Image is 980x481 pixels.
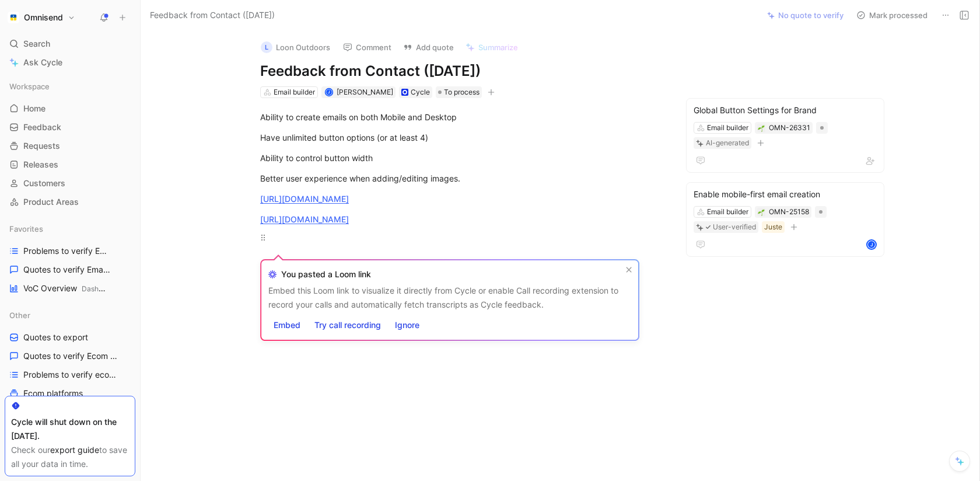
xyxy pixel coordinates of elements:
[5,54,135,71] a: Ask Cycle
[5,220,135,238] div: Favorites
[260,131,664,144] div: Have unlimited button options (or at least 4)
[707,122,748,134] div: Email builder
[5,193,135,211] a: Product Areas
[337,88,393,96] span: [PERSON_NAME]
[5,347,135,365] a: Quotes to verify Ecom platforms
[757,124,765,132] button: 🌱
[851,7,933,23] button: Mark processed
[325,89,332,96] div: J
[24,12,63,23] h1: Omnisend
[713,221,756,233] div: User-verified
[758,125,765,132] img: 🌱
[23,350,121,362] span: Quotes to verify Ecom platforms
[478,42,518,53] span: Summarize
[23,196,79,208] span: Product Areas
[260,214,349,224] a: [URL][DOMAIN_NAME]
[23,283,108,295] span: VoC Overview
[23,55,62,69] span: Ask Cycle
[5,175,135,192] a: Customers
[274,86,315,98] div: Email builder
[23,37,50,51] span: Search
[23,140,60,152] span: Requests
[5,118,135,136] a: Feedback
[764,221,782,233] div: Juste
[9,81,50,92] span: Workspace
[150,8,275,22] span: Feedback from Contact ([DATE])
[5,329,135,346] a: Quotes to export
[261,41,272,53] div: L
[260,111,664,123] div: Ability to create emails on both Mobile and Desktop
[268,284,631,312] div: Embed this Loom link to visualize it directly from Cycle or enable Call recording extension to re...
[260,194,349,204] a: [URL][DOMAIN_NAME]
[9,223,43,235] span: Favorites
[314,318,381,332] span: Try call recording
[5,306,135,324] div: Other
[23,264,111,276] span: Quotes to verify Email builder
[5,156,135,173] a: Releases
[460,39,523,55] button: Summarize
[268,267,631,281] header: You pasted a Loom link
[260,172,664,184] div: Better user experience when adding/editing images.
[758,209,765,216] img: 🌱
[694,103,877,117] div: Global Button Settings for Brand
[769,122,810,134] div: OMN-26331
[398,39,459,55] button: Add quote
[5,9,78,26] button: OmnisendOmnisend
[274,318,300,332] span: Embed
[309,317,386,333] button: Try call recording
[23,388,83,399] span: Ecom platforms
[11,415,129,443] div: Cycle will shut down on the [DATE].
[23,332,88,343] span: Quotes to export
[5,366,135,384] a: Problems to verify ecom platforms
[260,62,664,81] h1: Feedback from Contact ([DATE])
[769,206,809,218] div: OMN-25158
[762,7,849,23] button: No quote to verify
[707,206,748,218] div: Email builder
[411,86,430,98] div: Cycle
[11,443,129,471] div: Check our to save all your data in time.
[5,35,135,53] div: Search
[23,121,61,133] span: Feedback
[5,280,135,297] a: VoC OverviewDashboards
[5,385,135,402] a: Ecom platforms
[757,208,765,216] button: 🌱
[9,309,30,321] span: Other
[5,242,135,260] a: Problems to verify Email Builder
[706,137,749,149] div: AI-generated
[82,284,121,293] span: Dashboards
[23,245,112,257] span: Problems to verify Email Builder
[5,261,135,278] a: Quotes to verify Email builder
[23,177,65,189] span: Customers
[436,86,482,98] div: To process
[50,445,99,455] a: export guide
[395,318,419,332] span: Ignore
[867,240,876,249] div: J
[5,78,135,95] div: Workspace
[390,317,425,333] button: Ignore
[256,39,335,56] button: LLoon Outdoors
[444,86,480,98] span: To process
[23,103,45,114] span: Home
[268,317,306,333] button: Embed
[5,137,135,155] a: Requests
[23,159,58,170] span: Releases
[5,100,135,117] a: Home
[8,12,19,23] img: Omnisend
[23,369,122,381] span: Problems to verify ecom platforms
[694,187,877,201] div: Enable mobile-first email creation
[338,39,397,55] button: Comment
[260,152,664,164] div: Ability to control button width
